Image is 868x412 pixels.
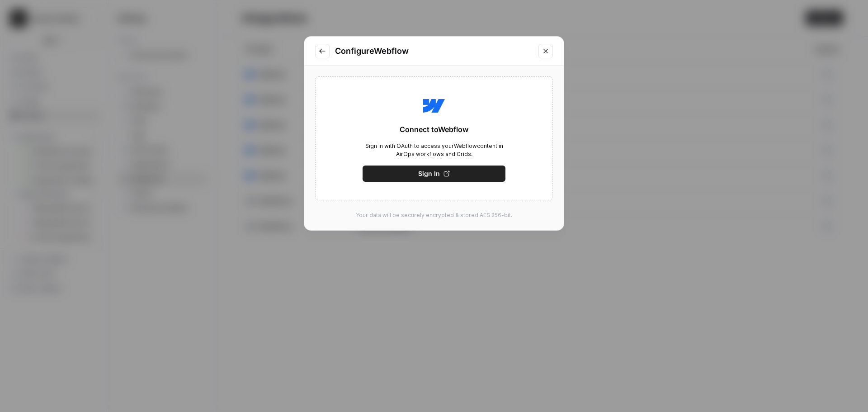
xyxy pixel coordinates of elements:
[315,211,553,219] p: Your data will be securely encrypted & stored AES 256-bit.
[418,169,440,178] span: Sign In
[400,124,468,135] span: Connect to Webflow
[363,166,505,182] button: Sign In
[423,95,445,117] img: Webflow
[335,45,533,57] h2: Configure Webflow
[538,44,553,58] button: Close modal
[363,142,505,158] span: Sign in with OAuth to access your Webflow content in AirOps workflows and Grids.
[315,44,330,58] button: Go to previous step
